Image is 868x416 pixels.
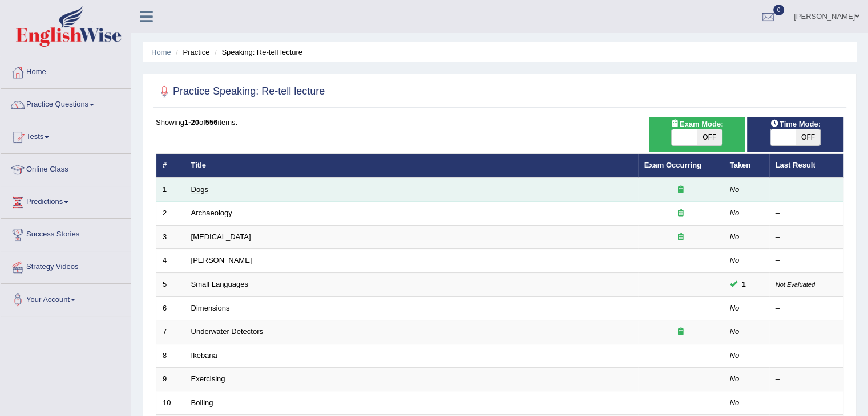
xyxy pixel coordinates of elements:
a: Ikebana [191,351,217,360]
td: 8 [156,344,185,368]
a: Archaeology [191,209,232,217]
td: 4 [156,249,185,273]
a: Boiling [191,398,213,407]
em: No [730,185,740,194]
li: Practice [173,47,209,58]
th: Title [185,154,638,178]
em: No [730,374,740,383]
th: Taken [724,154,769,178]
div: Exam occurring question [644,208,717,219]
em: No [730,209,740,217]
td: 9 [156,368,185,391]
a: Practice Questions [1,89,131,117]
div: – [776,185,837,195]
span: OFF [796,129,821,145]
span: Time Mode: [766,118,825,130]
td: 10 [156,391,185,415]
div: – [776,303,837,314]
a: Predictions [1,186,131,215]
span: OFF [697,129,722,145]
td: 3 [156,225,185,249]
div: Show exams occurring in exams [649,117,745,152]
td: 5 [156,273,185,297]
span: Exam Mode: [666,118,728,130]
a: Success Stories [1,219,131,247]
div: Exam occurring question [644,185,717,195]
div: – [776,255,837,266]
a: Tests [1,121,131,150]
td: 1 [156,178,185,202]
a: [MEDICAL_DATA] [191,233,251,241]
span: 0 [773,5,785,15]
a: Home [1,56,131,85]
em: No [730,351,740,360]
div: Exam occurring question [644,232,717,243]
div: – [776,232,837,243]
td: 6 [156,296,185,320]
th: Last Result [769,154,843,178]
td: 7 [156,320,185,344]
a: Strategy Videos [1,251,131,280]
div: Exam occurring question [644,327,717,337]
em: No [730,304,740,312]
h2: Practice Speaking: Re-tell lecture [156,83,325,100]
span: You can still take this question [737,278,750,290]
small: Not Evaluated [776,281,815,288]
a: Dogs [191,185,208,194]
b: 1-20 [184,118,199,127]
a: Underwater Detectors [191,327,263,336]
td: 2 [156,202,185,226]
a: Online Class [1,154,131,182]
em: No [730,256,740,264]
em: No [730,398,740,407]
li: Speaking: Re-tell lecture [212,47,302,58]
a: Small Languages [191,280,248,288]
div: – [776,208,837,219]
a: [PERSON_NAME] [191,256,252,264]
div: – [776,327,837,337]
b: 556 [205,118,218,127]
div: Showing of items. [156,117,843,128]
div: – [776,350,837,361]
a: Dimensions [191,304,230,312]
em: No [730,327,740,336]
a: Exercising [191,374,225,383]
th: # [156,154,185,178]
a: Home [151,48,171,56]
em: No [730,233,740,241]
div: – [776,374,837,385]
div: – [776,398,837,409]
a: Exam Occurring [644,161,701,169]
a: Your Account [1,284,131,312]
